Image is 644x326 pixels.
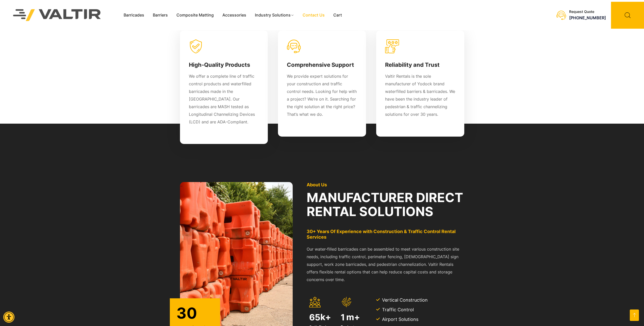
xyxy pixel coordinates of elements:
[381,316,418,323] span: Airport Solutions
[385,61,455,69] h3: Reliability and Trust
[189,61,259,69] a: High-Quality Products - open in a new tab
[176,305,187,321] span: 3
[172,11,218,19] a: Composite Matting
[569,15,606,20] a: call (888) 496-3625
[119,11,148,19] a: Barricades
[148,11,172,19] a: Barriers
[298,11,329,19] a: Contact Us
[385,61,455,69] a: Reliability and Trust - open in a new tab
[307,229,464,240] p: 30+ Years Of Experience with Construction & Traffic Control Rental Services
[309,313,315,322] span: 6
[189,73,259,126] p: We offer a complete line of traffic control products and waterfilled barricades made in the [GEOG...
[385,73,455,118] p: Valtir Rentals is the sole manufacturer of Yodock brand waterfilled barriers & barricades. We hav...
[341,313,345,322] span: 1
[630,309,639,321] a: Open this option
[320,312,331,322] span: k+
[381,306,414,314] span: Traffic Control
[569,10,606,14] div: Request Quote
[307,182,464,188] p: About Us
[287,61,357,69] h3: Comprehensive Support
[287,61,357,69] a: Comprehensive Support - open in a new tab
[307,191,464,219] h2: manufacturer direct rental solutions
[381,296,428,304] span: Vertical Construction
[307,246,464,284] p: Our water-filled barricades can be assembled to meet various construction site needs, including t...
[315,313,320,322] span: 5
[287,73,357,118] p: We provide expert solutions for your construction and traffic control needs. Looking for help wit...
[187,305,197,321] span: 0
[218,11,251,19] a: Accessories
[346,312,360,322] span: m+
[3,312,14,323] div: Accessibility Menu
[329,11,346,19] a: Cart
[189,61,259,69] h3: High-Quality Products
[251,11,299,19] a: Industry Solutions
